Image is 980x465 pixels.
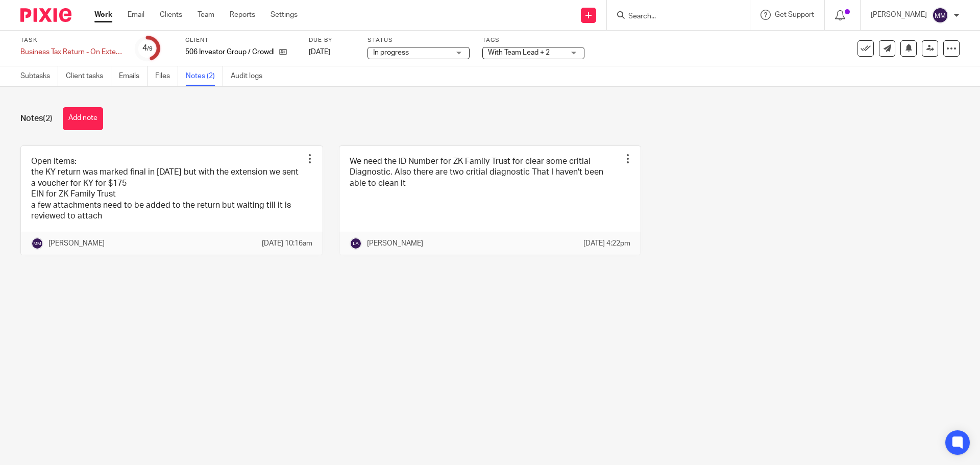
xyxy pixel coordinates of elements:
[43,114,53,123] span: (2)
[185,47,274,57] p: 506 Investor Group / CrowdDD
[66,66,111,86] a: Client tasks
[20,47,122,57] div: Business Tax Return - On Extension - Crystal View
[155,66,178,86] a: Files
[230,10,255,20] a: Reports
[185,36,296,44] label: Client
[186,66,223,86] a: Notes (2)
[932,7,948,23] img: svg%3E
[367,36,470,44] label: Status
[488,49,550,56] span: With Team Lead + 2
[20,66,58,86] a: Subtasks
[63,107,103,130] button: Add note
[373,49,409,56] span: In progress
[231,66,270,86] a: Audit logs
[20,36,122,44] label: Task
[871,10,927,20] p: [PERSON_NAME]
[94,10,112,20] a: Work
[142,42,153,54] div: 4
[20,113,53,124] h1: Notes
[309,36,355,44] label: Due by
[627,12,719,21] input: Search
[119,66,148,86] a: Emails
[48,238,105,249] p: [PERSON_NAME]
[482,36,584,44] label: Tags
[128,10,144,20] a: Email
[198,10,214,20] a: Team
[583,238,630,249] p: [DATE] 4:22pm
[367,238,423,249] p: [PERSON_NAME]
[20,8,71,22] img: Pixie
[350,237,362,250] img: svg%3E
[147,46,153,52] small: /9
[262,238,312,249] p: [DATE] 10:16am
[309,48,330,56] span: [DATE]
[160,10,182,20] a: Clients
[271,10,298,20] a: Settings
[775,11,814,18] span: Get Support
[31,237,43,250] img: svg%3E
